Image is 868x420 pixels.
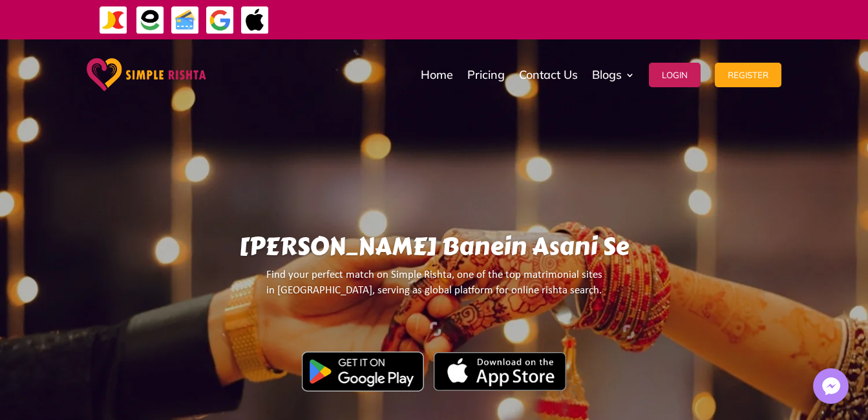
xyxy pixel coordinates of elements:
a: Blogs [592,43,635,107]
a: Home [421,43,453,107]
img: Messenger [818,373,844,399]
button: Login [649,63,701,87]
img: GooglePay-icon [206,6,235,35]
img: Credit Cards [171,6,200,35]
a: Register [715,43,781,107]
a: Pricing [467,43,505,107]
img: EasyPaisa-icon [136,6,165,35]
a: Login [649,43,701,107]
img: ApplePay-icon [240,6,270,35]
img: JazzCash-icon [99,6,128,35]
p: Find your perfect match on Simple Rishta, one of the top matrimonial sites in [GEOGRAPHIC_DATA], ... [113,268,755,310]
button: Register [715,63,781,87]
img: Google Play [302,352,424,392]
a: Contact Us [519,43,578,107]
h1: [PERSON_NAME] Banein Asani Se [113,232,755,268]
